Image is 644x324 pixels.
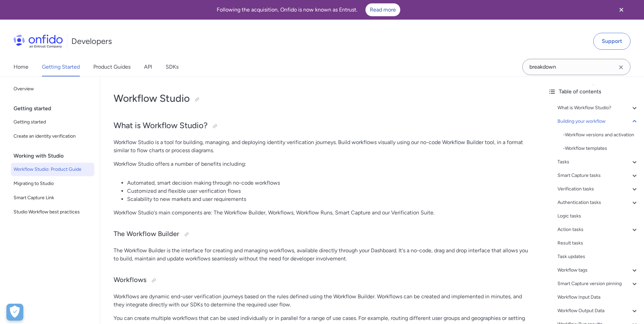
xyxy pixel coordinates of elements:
a: Workflow Output Data [557,307,639,315]
a: Smart Capture tasks [557,171,639,180]
p: Workflows are dynamic end-user verification journeys based on the rules defined using the Workflo... [114,293,529,309]
a: Workflow tags [557,266,639,274]
li: Scalability to new markets and user requirements [127,195,529,203]
div: Cookie Preferences [6,304,23,321]
a: Building your workflow [557,117,639,125]
p: Workflow Studio's main components are: The Workflow Builder, Workflows, Workflow Runs, Smart Capt... [114,209,529,217]
p: Workflow Studio offers a number of benefits including: [114,160,529,168]
a: Getting started [11,115,94,129]
a: -Workflow versions and activation [563,131,639,139]
span: Smart Capture Link [14,194,92,202]
a: Smart Capture Link [11,191,94,205]
span: Workflow Studio: Product Guide [14,165,92,173]
button: Open Preferences [6,304,23,321]
div: - Workflow versions and activation [563,131,639,139]
div: - Workflow templates [563,144,639,153]
a: Overview [11,82,94,96]
p: The Workflow Builder is the interface for creating and managing workflows, available directly thr... [114,247,529,263]
a: Home [14,57,28,76]
a: Support [593,33,630,50]
a: Result tasks [557,239,639,247]
a: Product Guides [93,57,130,76]
h2: What is Workflow Studio? [114,120,529,132]
a: Migrating to Studio [11,177,94,190]
span: Create an identity verification [14,132,92,140]
a: Task updates [557,253,639,261]
a: Authentication tasks [557,199,639,207]
div: Working with Studio [14,149,97,163]
span: Studio Workflow best practices [14,208,92,216]
h1: Workflow Studio [114,92,529,105]
svg: Clear search field button [617,63,625,71]
svg: Close banner [617,6,625,14]
a: API [144,57,152,76]
input: Onfido search input field [522,59,630,75]
div: Getting started [14,102,97,115]
a: What is Workflow Studio? [557,104,639,112]
button: Close banner [609,1,634,18]
a: Getting Started [42,57,80,76]
a: Studio Workflow best practices [11,205,94,219]
div: Table of contents [548,88,639,96]
a: Action tasks [557,226,639,234]
a: Create an identity verification [11,130,94,143]
h1: Developers [71,36,112,47]
div: Following the acquisition, Onfido is now known as Entrust. [8,3,609,16]
p: Workflow Studio is a tool for building, managing, and deploying identity verification journeys. B... [114,138,529,155]
a: Smart Capture version pinning [557,280,639,288]
a: Workflow Input Data [557,293,639,301]
a: Logic tasks [557,212,639,220]
li: Automated, smart decision making through no-code workflows [127,179,529,187]
h3: Workflows [114,275,529,286]
a: Read more [365,3,400,16]
img: Onfido Logo [14,34,63,48]
a: SDKs [166,57,178,76]
h3: The Workflow Builder [114,229,529,240]
a: Tasks [557,158,639,166]
li: Customized and flexible user verification flows [127,187,529,195]
span: Overview [14,85,92,93]
a: Workflow Studio: Product Guide [11,163,94,176]
a: Verification tasks [557,185,639,193]
span: Getting started [14,118,92,126]
a: -Workflow templates [563,144,639,153]
span: Migrating to Studio [14,180,92,188]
